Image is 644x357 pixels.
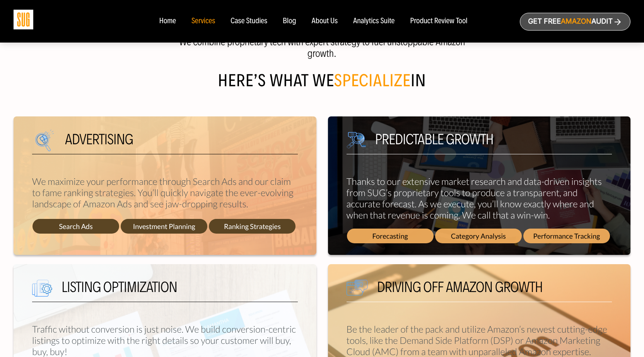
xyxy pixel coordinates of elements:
[435,229,522,243] span: Category Analysis
[520,13,630,31] a: Get freeAmazonAudit
[523,229,610,243] span: Performance Tracking
[121,219,207,234] span: Investment Planning
[159,17,176,26] a: Home
[32,132,298,154] h5: Advertising
[174,36,471,59] p: We combine proprietary tech with expert strategy to fuel unstoppable Amazon growth.
[347,280,612,302] h5: Driving off Amazon growth
[32,280,298,302] h5: Listing Optimization
[32,219,119,234] span: Search Ads
[347,229,434,243] span: Forecasting
[14,73,630,98] h2: Here’s what We in
[347,132,612,154] h5: Predictable growth
[32,176,298,210] p: We maximize your performance through Search Ads and our claim to fame ranking strategies. You’ll ...
[32,126,65,160] img: We are Smart
[347,176,612,221] p: Thanks to our extensive market research and data-driven insights from SUG’s proprietary tools to ...
[347,280,368,296] img: We are Smart
[14,10,33,29] img: Sug
[353,17,395,26] a: Analytics Suite
[191,17,215,26] a: Services
[334,70,411,91] span: specialize
[209,219,296,234] span: Ranking Strategies
[410,17,467,26] a: Product Review Tool
[561,17,591,26] span: Amazon
[32,280,52,297] img: We are Smart
[312,17,338,26] a: About Us
[347,132,366,149] img: We are Smart
[283,17,296,26] a: Blog
[231,17,267,26] a: Case Studies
